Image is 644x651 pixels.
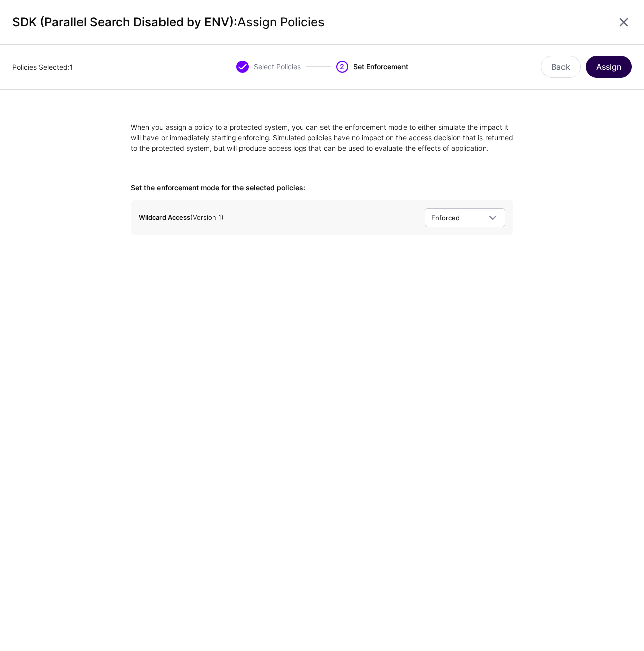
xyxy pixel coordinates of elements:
[237,15,325,29] span: Assign Policies
[336,61,348,73] span: 2
[586,56,632,78] button: Assign
[131,122,513,153] p: When you assign a policy to a protected system, you can set the enforcement mode to either simula...
[139,214,413,222] h4: Wildcard Access
[12,62,167,72] div: Policies Selected:
[131,184,513,192] h3: Set the enforcement mode for the selected policies:
[12,15,616,30] h1: SDK (Parallel Search Disabled by ENV):
[431,214,460,222] span: Enforced
[254,61,301,73] span: Select Policies
[190,213,224,221] span: (Version 1)
[353,61,408,73] span: Set Enforcement
[541,56,581,78] button: Back
[70,63,73,71] strong: 1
